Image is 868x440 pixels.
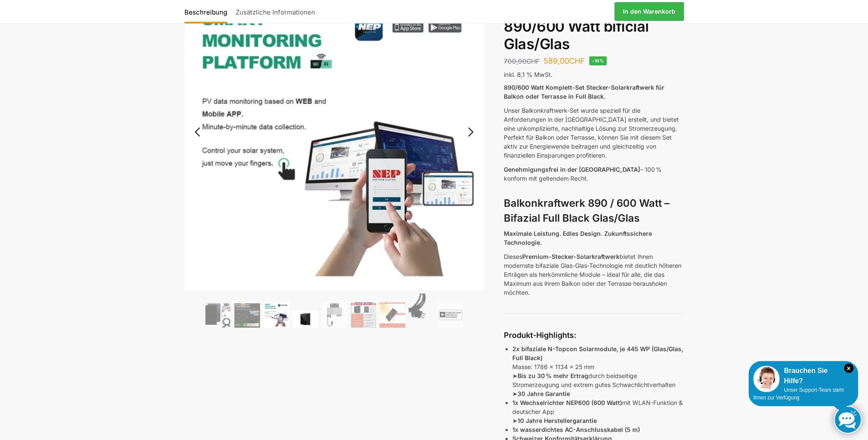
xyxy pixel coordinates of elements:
[589,56,607,65] span: -16%
[504,0,684,53] h1: Balkonkraftwerk 890/600 Watt bificial Glas/Glas
[504,166,640,173] span: Genehmigungsfrei in der [GEOGRAPHIC_DATA]
[184,1,231,22] a: Beschreibung
[504,331,576,340] strong: Produkt-Highlights:
[234,303,260,328] img: Balkonkraftwerk 890/600 Watt bificial Glas/Glas – Bild 2
[504,197,669,224] strong: Balkonkraftwerk 890 / 600 Watt – Bifazial Full Black Glas/Glas
[321,302,347,328] img: Balkonkraftwerk 890/600 Watt bificial Glas/Glas – Bild 5
[522,253,620,260] strong: Premium-Stecker-Solarkraftwerk
[512,426,640,433] strong: 1x wasserdichtes AC-Anschlusskabel (5 m)
[569,56,585,65] span: CHF
[753,387,844,401] span: Unser Support-Team steht Ihnen zur Verfügung
[205,302,231,328] img: Bificiales Hochleistungsmodul
[512,345,683,361] strong: 2x bifaziale N-Topcon Solarmodule, je 445 WP (Glas/Glas, Full Black)
[517,372,588,379] strong: Bis zu 30 % mehr Ertrag
[504,106,684,160] p: Unser Balkonkraftwerk-Set wurde speziell für die Anforderungen in der [GEOGRAPHIC_DATA] erstellt,...
[517,417,597,424] strong: 10 Jahre Herstellergarantie
[504,230,652,246] strong: Maximale Leistung. Edles Design. Zukunftssichere Technologie.
[512,398,684,425] p: mit WLAN-Funktion & deutscher App ➤
[504,252,684,297] p: Dieses bietet Ihnen modernste bifaziale Glas-Glas-Technologie mit deutlich höheren Erträgen als h...
[351,302,376,328] img: Bificial im Vergleich zu billig Modulen
[844,364,853,373] i: Schließen
[380,302,405,328] img: Bificial 30 % mehr Leistung
[512,399,622,406] strong: 1x Wechselrichter NEP600 (600 Watt)
[231,1,319,22] a: Zusätzliche Informationen
[517,390,570,397] strong: 30 Jahre Garantie
[438,302,463,328] img: Balkonkraftwerk 890/600 Watt bificial Glas/Glas – Bild 9
[409,293,434,328] img: Anschlusskabel-3meter_schweizer-stecker
[544,56,585,65] bdi: 589,00
[753,366,780,392] img: Customer service
[504,166,662,182] span: – 100 % konform mit geltendem Recht.
[512,344,684,398] p: Masse: 1786 x 1134 x 25 mm ➤ durch beidseitige Stromerzeugung und extrem gutes Schwachlichtverhal...
[753,366,853,386] div: Brauchen Sie Hilfe?
[504,57,540,65] bdi: 700,00
[263,302,289,328] img: Balkonkraftwerk 890/600 Watt bificial Glas/Glas – Bild 3
[526,57,540,65] span: CHF
[504,84,664,100] strong: 890/600 Watt Komplett-Set Stecker-Solarkraftwerk für Balkon oder Terrasse in Full Black.
[614,2,684,21] a: In den Warenkorb
[292,311,318,328] img: Maysun
[504,71,552,78] span: inkl. 8,1 % MwSt.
